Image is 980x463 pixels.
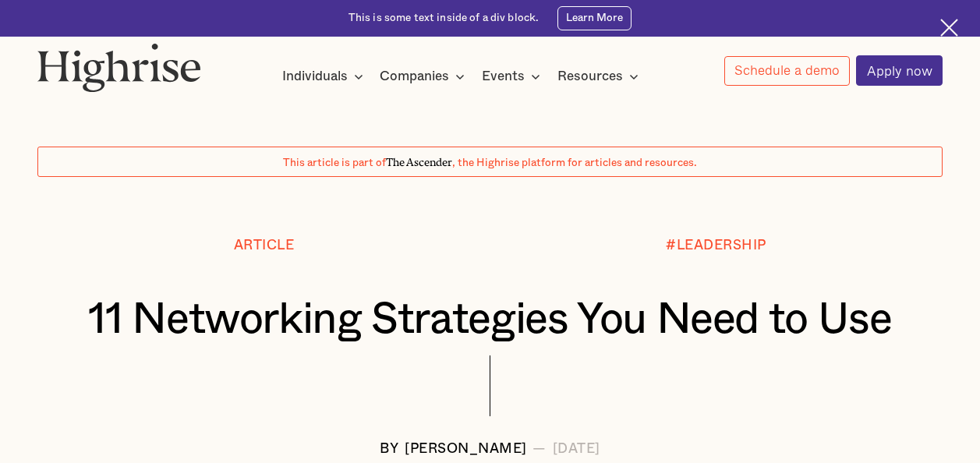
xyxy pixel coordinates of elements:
img: Cross icon [940,19,958,37]
div: Events [482,67,545,86]
span: This article is part of [283,157,386,168]
div: Companies [380,67,449,86]
div: This is some text inside of a div block. [348,11,540,26]
div: — [532,441,547,456]
div: BY [380,441,398,456]
a: Schedule a demo [724,56,851,86]
div: Events [482,67,525,86]
div: Individuals [282,67,368,86]
div: [DATE] [553,441,600,456]
div: Individuals [282,67,348,86]
img: Highrise logo [37,43,201,92]
h1: 11 Networking Strategies You Need to Use [76,296,905,344]
a: Learn More [557,6,632,30]
div: #LEADERSHIP [666,238,766,253]
div: Resources [557,67,623,86]
div: Article [234,238,295,253]
span: The Ascender [386,154,452,166]
span: , the Highrise platform for articles and resources. [452,157,697,168]
a: Apply now [856,55,943,86]
div: Resources [557,67,643,86]
div: [PERSON_NAME] [405,441,527,456]
div: Companies [380,67,469,86]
